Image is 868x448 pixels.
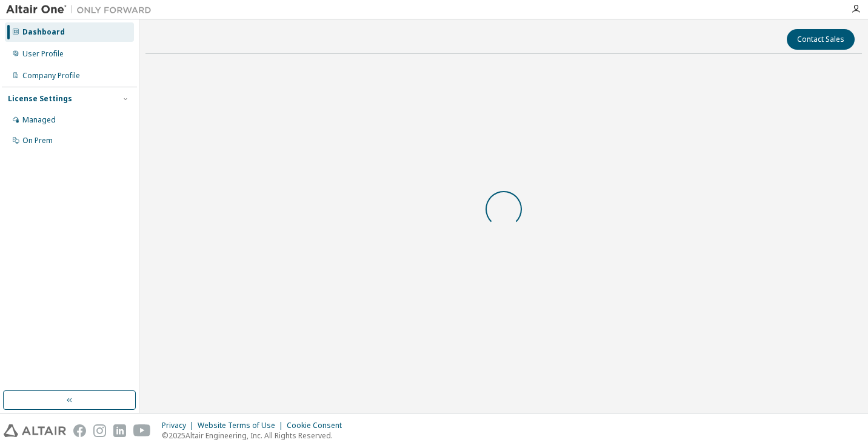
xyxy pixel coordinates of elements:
[22,136,53,145] div: On Prem
[4,424,66,437] img: altair_logo.svg
[162,421,198,430] div: Privacy
[113,424,126,437] img: linkedin.svg
[133,424,151,437] img: youtube.svg
[22,71,80,81] div: Company Profile
[93,424,106,437] img: instagram.svg
[787,29,855,50] button: Contact Sales
[73,424,86,437] img: facebook.svg
[287,421,349,430] div: Cookie Consent
[8,94,72,104] div: License Settings
[162,430,349,441] p: © 2025 Altair Engineering, Inc. All Rights Reserved.
[22,27,65,37] div: Dashboard
[22,115,56,125] div: Managed
[6,4,158,16] img: Altair One
[198,421,287,430] div: Website Terms of Use
[22,49,64,59] div: User Profile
